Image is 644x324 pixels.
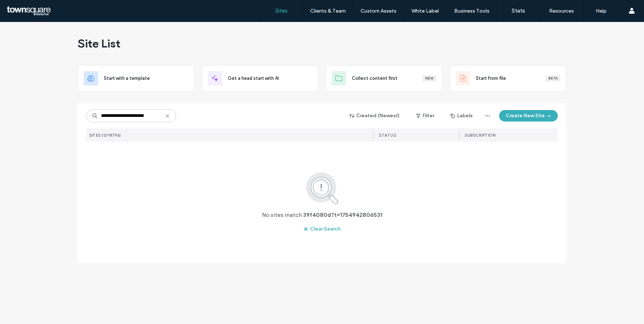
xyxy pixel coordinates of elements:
[17,5,31,12] span: Help
[228,75,279,82] span: Get a head start with AI
[297,223,347,235] button: Clear Search
[512,8,525,14] label: Stats
[78,36,120,51] span: Site List
[379,133,396,138] span: STATUS
[303,211,382,219] span: 39f4080d?t=1754942806531
[476,75,506,82] span: Start from file
[343,110,406,122] button: Created (Newest)
[454,8,489,14] label: Business Tools
[409,110,441,122] button: Filter
[296,171,348,205] img: search.svg
[360,8,396,14] label: Custom Assets
[546,75,560,82] div: Beta
[275,8,287,14] label: Sites
[104,75,150,82] span: Start with a template
[78,65,194,92] div: Start with a template
[450,65,566,92] div: Start from fileBeta
[202,65,318,92] div: Get a head start with AI
[326,65,442,92] div: Collect content firstNew
[499,110,558,122] button: Create New Site
[444,110,479,122] button: Labels
[310,8,346,14] label: Clients & Team
[262,211,302,219] span: No sites match
[596,8,607,14] label: Help
[549,8,574,14] label: Resources
[352,75,397,82] span: Collect content first
[422,75,436,82] div: New
[411,8,439,14] label: White Label
[89,133,121,138] span: SITES (0/18796)
[465,133,495,138] span: SUBSCRIPTION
